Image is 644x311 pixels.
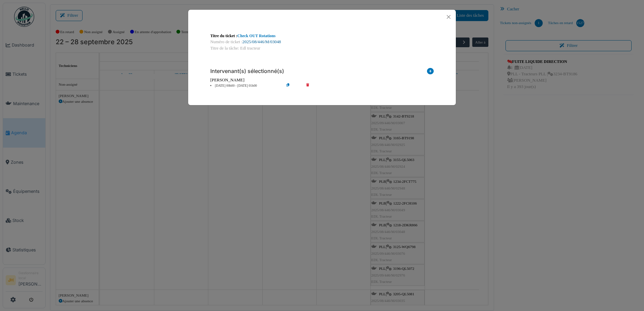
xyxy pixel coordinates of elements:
li: [DATE] 00h00 - [DATE] 01h00 [207,83,284,88]
a: Check OUT Rotations [237,33,276,38]
i: Ajouter [427,68,434,77]
div: [PERSON_NAME] [210,77,434,83]
div: Titre de la tâche: Edl tracteur [210,45,434,52]
button: Close [444,12,453,21]
h6: Intervenant(s) sélectionné(s) [210,68,284,74]
div: Numéro de ticket : [210,39,434,45]
div: Titre du ticket : [210,33,434,39]
a: 2025/08/446/M/03048 [243,40,281,44]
